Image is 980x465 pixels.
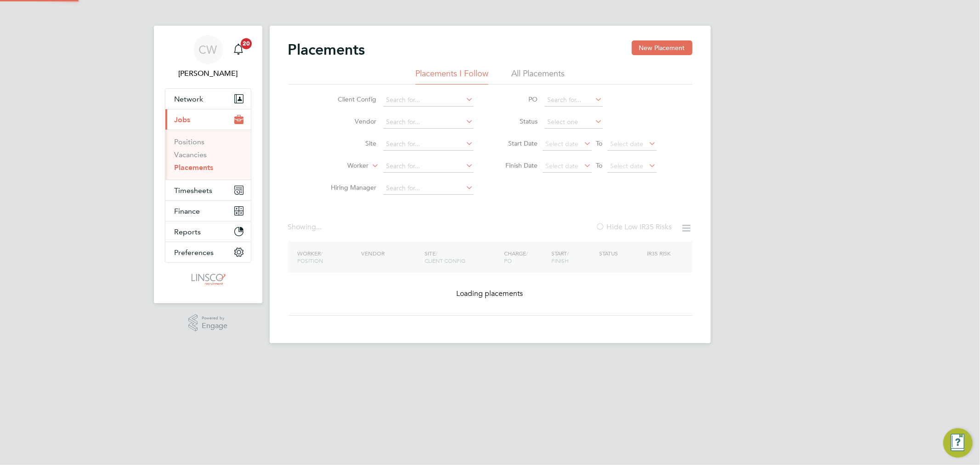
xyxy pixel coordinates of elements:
[497,95,538,103] label: PO
[199,44,217,56] span: CW
[189,272,227,287] img: linsco-logo-retina.png
[383,160,474,173] input: Search for...
[202,314,227,322] span: Powered by
[288,222,324,232] div: Showing
[202,322,227,330] span: Engage
[316,161,369,170] label: Worker
[188,314,227,332] a: Powered byEngage
[165,201,251,221] button: Finance
[415,68,488,85] li: Placements I Follow
[175,150,207,159] a: Vacancies
[596,222,672,232] label: Hide Low IR35 Risks
[324,95,377,103] label: Client Config
[497,139,538,147] label: Start Date
[175,248,214,257] span: Preferences
[241,38,252,49] span: 20
[594,137,606,149] span: To
[544,116,603,129] input: Select one
[165,130,251,180] div: Jobs
[546,140,579,148] span: Select date
[165,221,251,242] button: Reports
[165,35,251,79] a: CW[PERSON_NAME]
[383,138,474,151] input: Search for...
[497,117,538,125] label: Status
[594,159,606,171] span: To
[546,162,579,170] span: Select date
[943,428,973,458] button: Engage Resource Center
[383,94,474,107] input: Search for...
[611,140,644,148] span: Select date
[383,182,474,195] input: Search for...
[175,137,205,146] a: Positions
[229,35,248,64] a: 20
[165,242,251,262] button: Preferences
[324,139,377,147] label: Site
[175,95,204,103] span: Network
[324,117,377,125] label: Vendor
[497,161,538,170] label: Finish Date
[165,272,251,287] a: Go to home page
[175,163,214,172] a: Placements
[154,26,262,303] nav: Main navigation
[632,40,692,55] button: New Placement
[165,89,251,109] button: Network
[324,183,377,192] label: Hiring Manager
[288,40,365,59] h2: Placements
[175,227,201,236] span: Reports
[175,115,191,124] span: Jobs
[383,116,474,129] input: Search for...
[165,109,251,130] button: Jobs
[165,68,251,79] span: Chloe Whittall
[165,180,251,200] button: Timesheets
[611,162,644,170] span: Select date
[175,186,213,195] span: Timesheets
[317,222,322,232] span: ...
[544,94,603,107] input: Search for...
[511,68,565,85] li: All Placements
[175,207,200,215] span: Finance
